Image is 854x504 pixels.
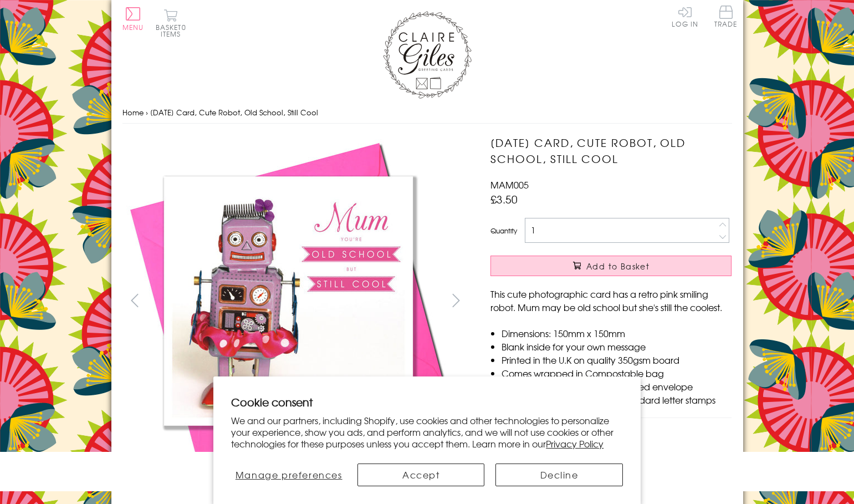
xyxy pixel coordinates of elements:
li: Blank inside for your own message [502,340,732,353]
button: Menu [122,7,144,30]
button: Basket0 items [156,9,186,37]
span: MAM005 [490,178,529,191]
span: › [146,107,148,118]
span: Add to Basket [586,261,650,272]
img: Claire Giles Greetings Cards [383,11,472,99]
button: Accept [357,464,484,486]
span: 0 items [161,22,186,39]
li: Comes wrapped in Compostable bag [502,366,732,380]
span: Trade [714,6,738,27]
button: Manage preferences [231,464,346,486]
button: Decline [495,464,622,486]
button: Add to Basket [490,256,732,276]
button: next [443,288,468,313]
p: This cute photographic card has a retro pink smiling robot. Mum may be old school but she's still... [490,287,732,314]
span: £3.50 [490,191,518,207]
h1: [DATE] Card, Cute Robot, Old School, Still Cool [490,135,732,167]
a: Home [122,107,144,118]
img: Mother's Day Card, Cute Robot, Old School, Still Cool [122,135,455,467]
span: Menu [122,22,144,32]
nav: breadcrumbs [122,101,732,124]
a: Privacy Policy [546,437,604,450]
p: We and our partners, including Shopify, use cookies and other technologies to personalize your ex... [231,415,623,449]
button: prev [122,288,147,313]
label: Quantity [490,226,517,236]
span: Manage preferences [236,468,342,481]
span: [DATE] Card, Cute Robot, Old School, Still Cool [150,107,318,118]
li: Dimensions: 150mm x 150mm [502,327,732,340]
a: Log In [672,6,698,27]
a: Trade [714,6,738,29]
li: Printed in the U.K on quality 350gsm board [502,353,732,366]
h2: Cookie consent [231,394,623,410]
